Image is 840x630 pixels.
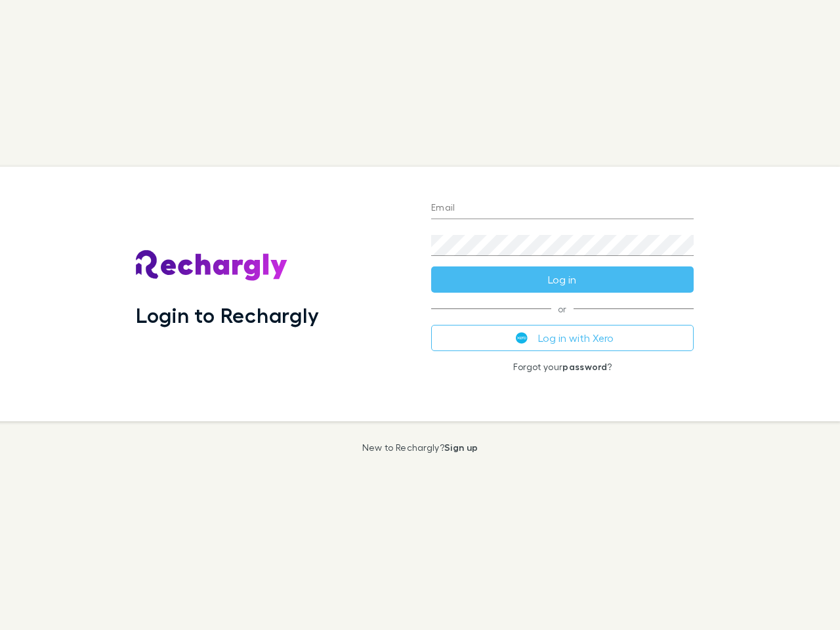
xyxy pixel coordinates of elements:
a: Sign up [444,442,478,453]
a: password [562,361,607,372]
img: Xero's logo [516,332,528,344]
h1: Login to Rechargly [136,303,319,327]
p: Forgot your ? [431,362,694,372]
p: New to Rechargly? [362,442,478,453]
button: Log in with Xero [431,325,694,351]
span: or [431,308,694,309]
button: Log in [431,266,694,293]
img: Rechargly's Logo [136,250,288,282]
